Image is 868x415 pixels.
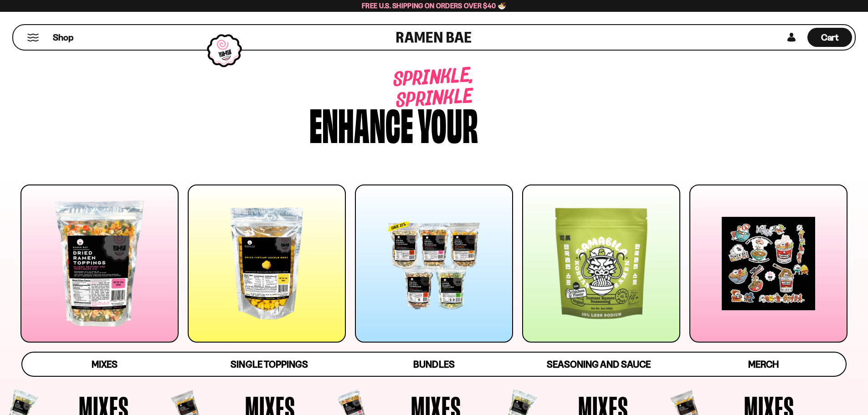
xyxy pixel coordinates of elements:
[53,31,73,44] span: Shop
[807,25,852,50] div: Cart
[547,359,650,370] span: Seasoning and Sauce
[22,353,187,376] a: Mixes
[309,102,413,145] div: Enhance
[231,359,308,370] span: Single Toppings
[516,353,681,376] a: Seasoning and Sauce
[352,353,516,376] a: Bundles
[362,1,506,10] span: Free U.S. Shipping on Orders over $40 🍜
[418,102,478,145] div: your
[821,32,839,43] span: Cart
[748,359,779,370] span: Merch
[27,34,39,41] button: Mobile Menu Trigger
[681,353,846,376] a: Merch
[413,359,454,370] span: Bundles
[187,353,351,376] a: Single Toppings
[53,28,73,47] a: Shop
[92,359,118,370] span: Mixes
